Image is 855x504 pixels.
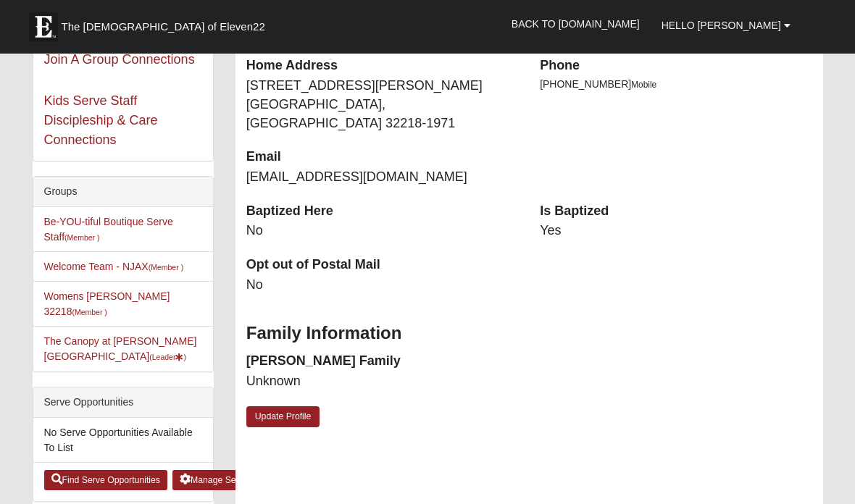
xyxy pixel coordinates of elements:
[149,353,186,361] small: (Leader )
[72,308,107,316] small: (Member )
[540,77,812,92] li: [PHONE_NUMBER]
[246,256,518,274] dt: Opt out of Postal Mail
[651,7,801,43] a: Hello [PERSON_NAME]
[246,77,518,133] dd: [STREET_ADDRESS][PERSON_NAME] [GEOGRAPHIC_DATA], [GEOGRAPHIC_DATA] 32218-1971
[44,261,184,272] a: Welcome Team - NJAX(Member )
[246,352,518,371] dt: [PERSON_NAME] Family
[246,406,320,427] a: Update Profile
[501,6,651,42] a: Back to [DOMAIN_NAME]
[29,12,58,41] img: Eleven22 logo
[540,222,812,240] dd: Yes
[149,263,183,272] small: (Member )
[540,56,812,75] dt: Phone
[33,177,213,207] div: Groups
[246,148,518,167] dt: Email
[246,222,518,240] dd: No
[44,290,170,317] a: Womens [PERSON_NAME] 32218(Member )
[172,470,311,490] a: Manage Serve Opportunities
[246,202,518,221] dt: Baptized Here
[62,20,265,34] span: The [DEMOGRAPHIC_DATA] of Eleven22
[64,233,99,242] small: (Member )
[44,470,168,490] a: Find Serve Opportunities
[540,202,812,221] dt: Is Baptized
[44,335,197,362] a: The Canopy at [PERSON_NAME][GEOGRAPHIC_DATA](Leader)
[631,80,656,90] span: Mobile
[662,20,781,31] span: Hello [PERSON_NAME]
[246,56,518,75] dt: Home Address
[246,323,812,344] h3: Family Information
[246,372,518,391] dd: Unknown
[246,168,518,187] dd: [EMAIL_ADDRESS][DOMAIN_NAME]
[246,276,518,295] dd: No
[44,52,195,67] a: Join A Group Connections
[33,418,213,463] li: No Serve Opportunities Available To List
[33,387,213,418] div: Serve Opportunities
[44,93,158,147] a: Kids Serve Staff Discipleship & Care Connections
[44,216,173,243] a: Be-YOU-tiful Boutique Serve Staff(Member )
[22,5,312,41] a: The [DEMOGRAPHIC_DATA] of Eleven22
